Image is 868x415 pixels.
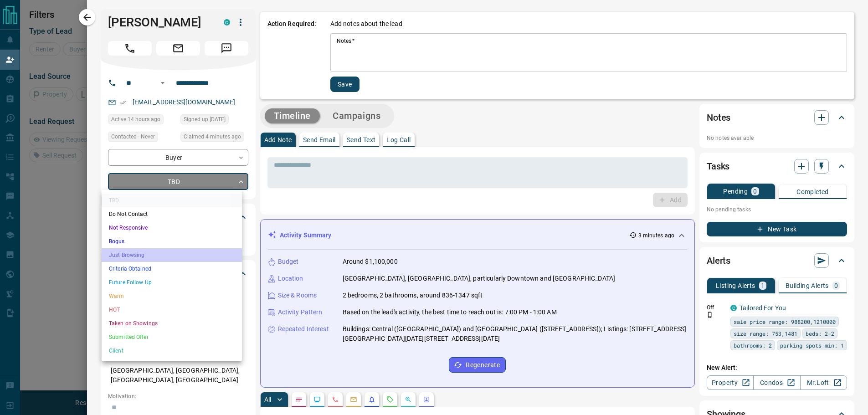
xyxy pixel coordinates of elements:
li: Not Responsive [102,221,242,235]
li: Submitted Offer [102,330,242,344]
li: Criteria Obtained [102,262,242,276]
li: Do Not Contact [102,207,242,221]
li: HOT [102,303,242,317]
li: Future Follow Up [102,276,242,289]
li: Taken on Showings [102,317,242,330]
li: Warm [102,289,242,303]
li: Just Browsing [102,248,242,262]
li: Client [102,344,242,358]
li: Bogus [102,235,242,248]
